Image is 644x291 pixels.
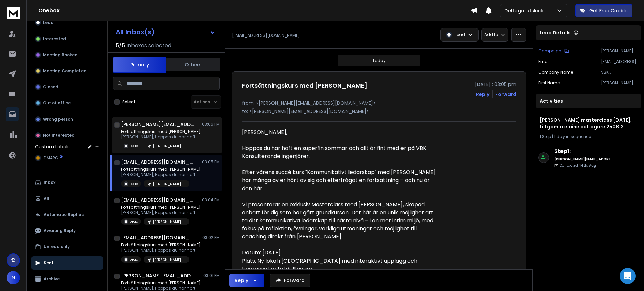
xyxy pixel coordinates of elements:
[242,168,438,201] div: Efter vårens succé kurs "Kommunikativt ledarskap" med [PERSON_NAME] har många av er hört av sig o...
[166,57,220,72] button: Others
[121,159,195,165] h1: [EMAIL_ADDRESS][DOMAIN_NAME]
[242,100,516,106] p: from: <[PERSON_NAME][EMAIL_ADDRESS][DOMAIN_NAME]>
[202,122,220,127] p: 03:06 PM
[7,271,20,284] button: N
[31,151,103,165] button: DMARC
[242,144,438,168] div: Hoppas du har haft en superfin sommar och allt är fint med er på VBK Konsulterande ingenjörer.
[153,219,185,224] p: [PERSON_NAME] masterclass [DATE], till gamla elaine deltagare 250812
[31,113,103,126] button: Wrong person
[121,167,201,172] p: Fortsättningskurs med [PERSON_NAME]
[31,48,103,62] button: Meeting Booked
[121,272,195,279] h1: [PERSON_NAME][EMAIL_ADDRESS][DOMAIN_NAME]
[589,7,628,14] p: Get Free Credits
[601,48,639,54] p: [PERSON_NAME] masterclass [DATE], till gamla elaine deltagare 250812
[540,134,637,139] div: |
[232,33,300,38] p: [EMAIL_ADDRESS][DOMAIN_NAME]
[229,274,264,287] button: Reply
[31,224,103,237] button: Awaiting Reply
[31,240,103,253] button: Unread only
[43,52,78,58] p: Meeting Booked
[43,68,87,74] p: Meeting Completed
[536,94,641,108] div: Activities
[121,172,201,177] p: [PERSON_NAME], Hoppas du har haft
[202,159,220,165] p: 03:05 PM
[540,29,571,36] p: Lead Details
[538,48,561,54] p: Campaign
[235,277,248,284] div: Reply
[153,257,185,262] p: [PERSON_NAME] masterclass [DATE], till gamla elaine deltagare 250812
[121,242,201,248] p: Fortsättningskurs med [PERSON_NAME]
[121,248,201,253] p: [PERSON_NAME], Hoppas du har haft
[113,57,166,73] button: Primary
[121,210,201,215] p: [PERSON_NAME], Hoppas du har haft
[495,91,516,98] div: Forward
[579,163,596,168] span: 14th, Aug
[554,157,613,162] h6: [PERSON_NAME][EMAIL_ADDRESS][DOMAIN_NAME]
[484,32,498,38] p: Add to
[7,7,20,19] img: logo
[31,208,103,221] button: Automatic Replies
[504,7,546,14] p: Deltagarutskick
[575,4,632,17] button: Get Free Credits
[121,286,201,291] p: [PERSON_NAME], Hoppas du har haft
[116,42,125,50] span: 5 / 5
[540,117,637,130] h1: [PERSON_NAME] masterclass [DATE], till gamla elaine deltagare 250812
[601,70,639,75] p: VBK Konsulterande ingenjörer
[31,256,103,270] button: Sent
[43,36,66,42] p: Interested
[31,129,103,142] button: Not Interested
[121,134,201,140] p: [PERSON_NAME], Hoppas du har haft
[372,58,386,63] p: Today
[43,100,71,106] p: Out of office
[121,197,195,203] h1: [EMAIL_ADDRESS][DOMAIN_NAME]
[31,64,103,78] button: Meeting Completed
[43,133,75,138] p: Not Interested
[44,212,84,217] p: Automatic Replies
[554,134,591,139] span: 1 day in sequence
[476,91,489,98] button: Reply
[31,32,103,46] button: Interested
[202,235,220,240] p: 03:02 PM
[270,274,310,287] button: Forward
[601,80,639,86] p: [PERSON_NAME]
[242,81,367,90] h1: Fortsättningskurs med [PERSON_NAME]
[121,234,195,241] h1: [EMAIL_ADDRESS][DOMAIN_NAME]
[31,176,103,189] button: Inbox
[31,272,103,286] button: Archive
[130,181,138,186] p: Lead
[121,280,201,286] p: Fortsättningskurs med [PERSON_NAME]
[38,7,471,15] h1: Onebox
[44,196,49,201] p: All
[44,180,55,185] p: Inbox
[538,59,550,64] p: Email
[203,273,220,278] p: 03:01 PM
[122,99,136,105] label: Select
[43,20,54,25] p: Lead
[455,32,465,38] p: Lead
[44,260,54,266] p: Sent
[31,80,103,94] button: Closed
[538,48,569,54] button: Campaign
[242,201,438,241] div: Vi presenterar en exklusiv Masterclass med [PERSON_NAME], skapad enbart för dig som har gått grun...
[620,268,636,284] div: Open Intercom Messenger
[538,80,560,86] p: First Name
[601,59,639,64] p: [EMAIL_ADDRESS][DOMAIN_NAME]
[110,25,221,39] button: All Inbox(s)
[44,155,58,161] span: DMARC
[31,16,103,29] button: Lead
[153,144,185,149] p: [PERSON_NAME] masterclass [DATE], till gamla elaine deltagare 250812
[44,276,60,282] p: Archive
[202,197,220,203] p: 03:04 PM
[126,42,171,50] h3: Inboxes selected
[538,70,573,75] p: Company Name
[35,143,70,150] h3: Custom Labels
[31,96,103,110] button: Out of office
[130,143,138,148] p: Lead
[43,117,73,122] p: Wrong person
[554,147,613,155] h6: Step 1 :
[121,121,195,128] h1: [PERSON_NAME][EMAIL_ADDRESS][DOMAIN_NAME]
[130,257,138,262] p: Lead
[121,205,201,210] p: Fortsättningskurs med [PERSON_NAME]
